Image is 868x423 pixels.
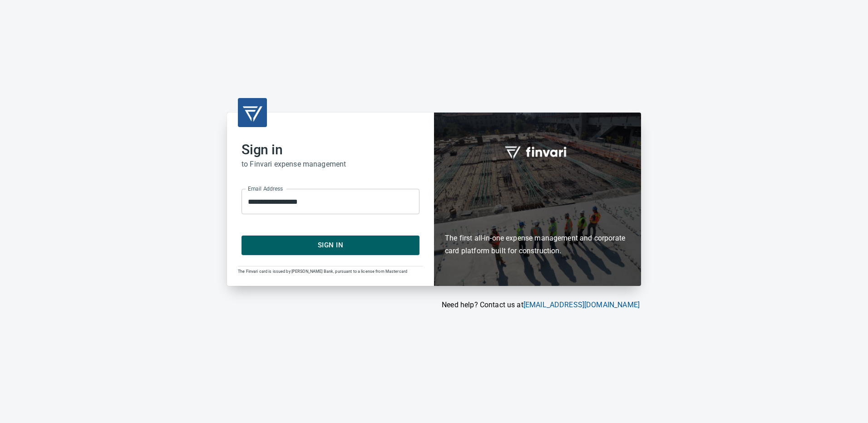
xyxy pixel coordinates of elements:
h6: to Finvari expense management [242,158,419,171]
h6: The first all-in-one expense management and corporate card platform built for construction. [445,179,630,257]
div: Finvari [434,113,641,285]
p: Need help? Contact us at [227,300,640,310]
img: fullword_logo_white.png [503,141,572,162]
h2: Sign in [242,142,419,158]
img: transparent_logo.png [242,102,263,123]
button: Sign In [242,236,419,255]
span: The Finvari card is issued by [PERSON_NAME] Bank, pursuant to a license from Mastercard [238,269,407,274]
a: [EMAIL_ADDRESS][DOMAIN_NAME] [523,300,640,309]
span: Sign In [252,239,409,251]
